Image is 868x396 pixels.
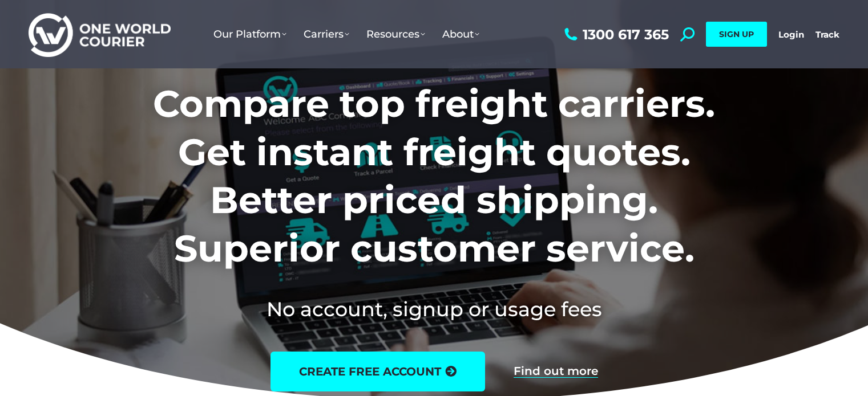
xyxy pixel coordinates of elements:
[366,28,425,40] span: Resources
[815,29,839,40] a: Track
[706,22,767,47] a: SIGN UP
[719,29,754,39] span: SIGN UP
[29,11,171,58] img: One World Courier
[271,352,485,391] a: create free account
[562,27,669,42] a: 1300 617 365
[205,17,295,52] a: Our Platform
[304,28,349,40] span: Carriers
[358,17,434,52] a: Resources
[442,28,479,40] span: About
[78,80,790,272] h1: Compare top freight carriers. Get instant freight quotes. Better priced shipping. Superior custom...
[778,29,804,40] a: Login
[434,17,488,52] a: About
[213,28,286,40] span: Our Platform
[78,295,790,323] h2: No account, signup or usage fees
[295,17,358,52] a: Carriers
[514,365,598,378] a: Find out more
